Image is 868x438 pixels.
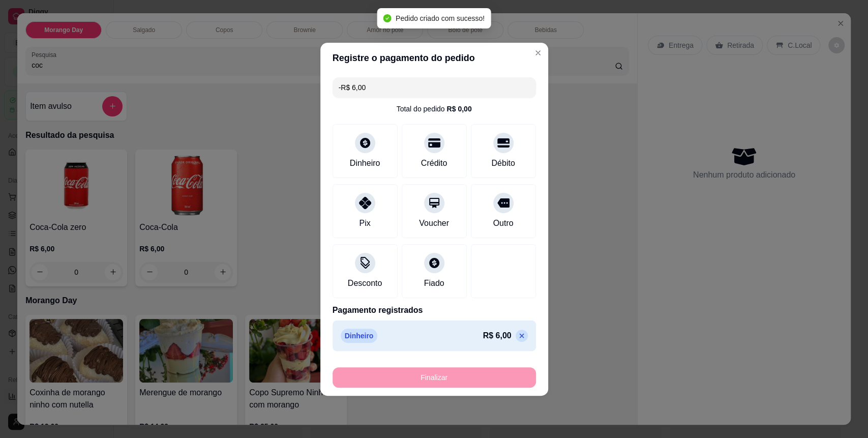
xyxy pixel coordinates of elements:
header: Registre o pagamento do pedido [320,43,548,73]
div: R$ 0,00 [446,104,471,114]
p: R$ 6,00 [483,330,511,342]
p: Pagamento registrados [333,304,536,316]
div: Dinheiro [350,157,380,169]
div: Débito [491,157,515,169]
div: Crédito [421,157,447,169]
div: Desconto [348,277,382,289]
div: Pix [359,217,370,229]
div: Fiado [424,277,444,289]
span: check-circle [383,14,392,22]
div: Total do pedido [396,104,471,114]
p: Dinheiro [341,329,378,343]
div: Voucher [419,217,449,229]
div: Outro [493,217,513,229]
input: Ex.: hambúrguer de cordeiro [339,77,530,98]
span: Pedido criado com sucesso! [396,14,485,22]
button: Close [530,45,546,61]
